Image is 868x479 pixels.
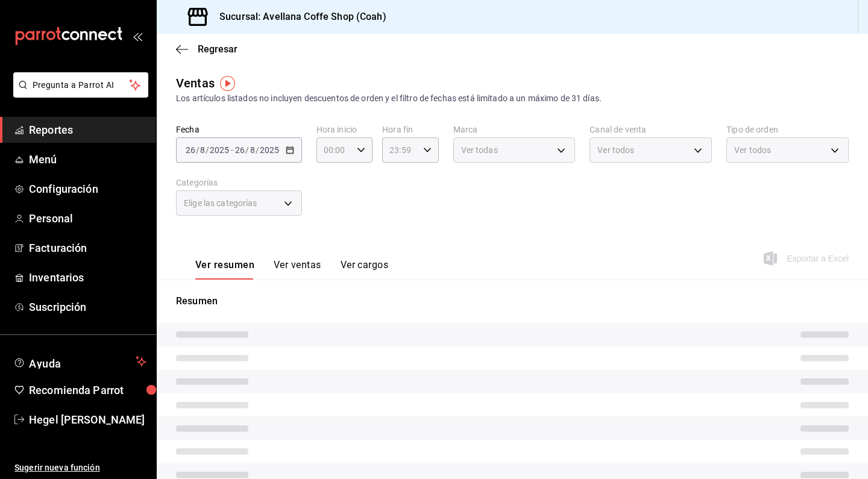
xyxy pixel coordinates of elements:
[133,31,142,41] button: open_drawer_menu
[245,145,249,155] span: /
[597,144,634,156] span: Ver todos
[184,197,257,209] span: Elige las categorías
[231,145,233,155] span: -
[382,125,438,134] label: Hora fin
[29,354,131,369] span: Ayuda
[195,259,254,280] button: Ver resumen
[250,145,256,155] input: --
[734,144,771,156] span: Ver todos
[176,43,237,55] button: Regresar
[195,259,388,280] div: navigation tabs
[29,122,146,138] span: Reportes
[234,145,245,155] input: --
[29,382,146,398] span: Recomienda Parrot
[274,259,321,280] button: Ver ventas
[256,145,259,155] span: /
[461,144,498,156] span: Ver todas
[176,74,215,92] div: Ventas
[29,210,146,227] span: Personal
[726,125,849,134] label: Tipo de orden
[29,151,146,167] span: Menú
[198,43,237,55] span: Regresar
[196,145,200,155] span: /
[176,294,849,308] p: Resumen
[13,72,148,98] button: Pregunta a Parrot AI
[210,10,386,24] h3: Sucursal: Avellana Coffe Shop (Coah)
[33,79,130,92] span: Pregunta a Parrot AI
[200,145,206,155] input: --
[453,125,576,134] label: Marca
[259,145,280,155] input: ----
[316,125,373,134] label: Hora inicio
[220,76,235,91] img: Tooltip marker
[29,412,146,428] span: Hegel [PERSON_NAME]
[590,125,712,134] label: Canal de venta
[176,92,849,105] div: Los artículos listados no incluyen descuentos de orden y el filtro de fechas está limitado a un m...
[176,125,302,134] label: Fecha
[176,178,302,187] label: Categorías
[185,145,196,155] input: --
[206,145,209,155] span: /
[29,240,146,256] span: Facturación
[209,145,230,155] input: ----
[14,462,146,474] span: Sugerir nueva función
[341,259,389,280] button: Ver cargos
[8,87,148,100] a: Pregunta a Parrot AI
[29,299,146,315] span: Suscripción
[29,269,146,286] span: Inventarios
[29,181,146,197] span: Configuración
